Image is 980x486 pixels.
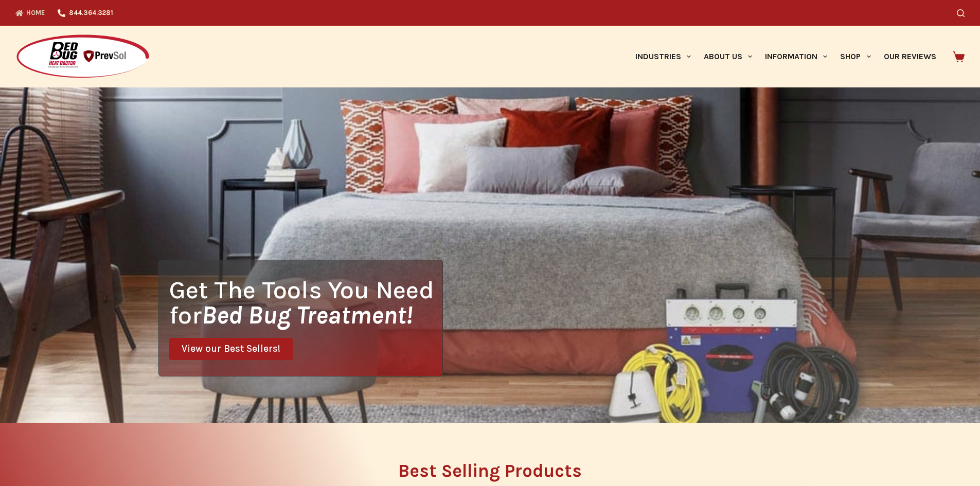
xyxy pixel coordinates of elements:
a: Our Reviews [877,26,942,87]
h2: Best Selling Products [158,462,822,480]
img: Prevsol/Bed Bug Heat Doctor [15,34,150,80]
a: View our Best Sellers! [169,338,293,360]
a: Industries [629,26,697,87]
h1: Get The Tools You Need for [169,277,442,328]
button: Search [957,9,965,17]
a: Shop [834,26,877,87]
span: View our Best Sellers! [182,344,280,354]
nav: Primary [629,26,942,87]
a: About Us [697,26,758,87]
a: Information [759,26,834,87]
i: Bed Bug Treatment! [202,300,413,330]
